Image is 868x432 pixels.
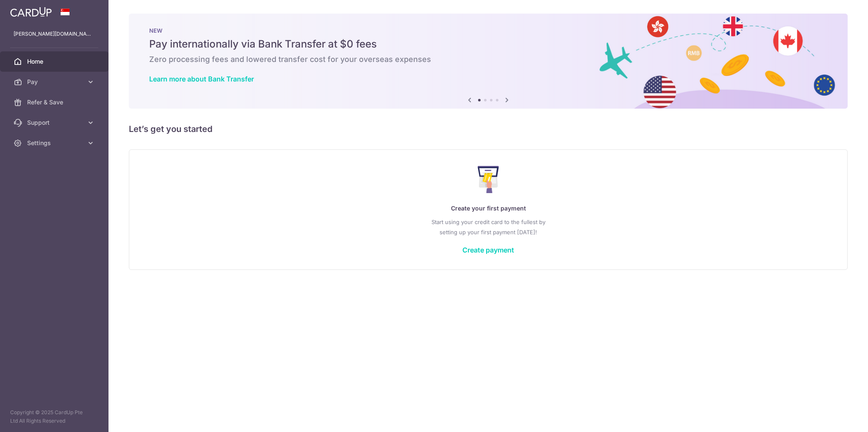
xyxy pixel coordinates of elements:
img: Bank transfer banner [129,14,848,109]
span: Settings [27,139,83,147]
h6: Zero processing fees and lowered transfer cost for your overseas expenses [149,54,827,65]
p: Start using your credit card to the fullest by setting up your first payment [DATE]! [146,217,830,237]
h5: Let’s get you started [129,122,848,136]
img: CardUp [10,7,52,17]
a: Learn more about Bank Transfer [149,75,254,83]
h5: Pay internationally via Bank Transfer at $0 fees [149,37,827,51]
span: Home [27,57,83,66]
span: Support [27,118,83,127]
span: Pay [27,78,83,86]
a: Create payment [462,246,514,254]
p: NEW [149,27,827,34]
img: Make Payment [478,166,499,193]
p: Create your first payment [146,203,830,213]
span: Refer & Save [27,98,83,107]
p: [PERSON_NAME][DOMAIN_NAME][EMAIL_ADDRESS][PERSON_NAME][DOMAIN_NAME] [14,30,95,38]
